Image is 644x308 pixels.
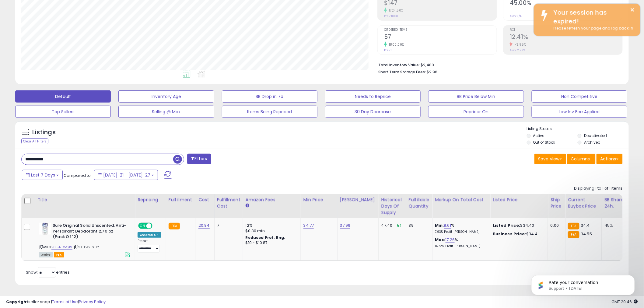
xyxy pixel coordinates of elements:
[73,245,99,250] span: | SKU: 4216-12
[510,14,522,18] small: Prev: N/A
[384,48,393,52] small: Prev: 3
[581,231,592,237] span: 34.55
[246,203,249,208] small: Amazon Fees.
[246,235,285,240] b: Reduced Prof. Rng.
[493,231,526,237] b: Business Price:
[604,223,625,228] div: 45%
[533,140,555,145] label: Out of Stock
[222,90,317,103] button: BB Drop in 7d
[435,197,488,203] div: Markup on Total Cost
[217,197,240,209] div: Fulfillment Cost
[303,197,335,203] div: Min Price
[630,6,635,14] button: ×
[6,299,106,305] div: seller snap | |
[37,197,132,203] div: Title
[527,126,629,132] p: Listing States:
[568,231,579,238] small: FBA
[381,223,401,228] div: 47.40
[118,106,214,118] button: Selling @ Max
[435,244,485,248] p: 14.72% Profit [PERSON_NAME]
[384,33,497,42] h2: 57
[493,197,545,203] div: Listed Price
[510,48,525,52] small: Prev: 12.92%
[51,245,72,250] a: B015ND5QJS
[574,186,623,191] div: Displaying 1 to 1 of 1 items
[222,106,317,118] button: Items Being Repriced
[169,197,193,203] div: Fulfillment
[198,222,210,229] a: 20.84
[384,28,497,32] span: Ordered Items
[534,154,566,164] button: Save View
[381,197,404,216] div: Historical Days Of Supply
[39,223,51,235] img: 41a1oWzb3JL._SL40_.jpg
[513,42,526,47] small: -3.95%
[584,140,600,145] label: Archived
[568,197,599,209] div: Current Buybox Price
[567,154,596,164] button: Columns
[409,197,430,209] div: Fulfillable Quantity
[15,90,111,103] button: Default
[378,62,420,68] b: Total Inventory Value:
[54,252,64,257] span: FBA
[510,33,622,42] h2: 12.41%
[435,237,485,248] div: %
[432,194,490,218] th: The percentage added to the cost of goods (COGS) that forms the calculator for Min & Max prices.
[581,222,590,228] span: 34.4
[15,106,111,118] button: Top Sellers
[187,154,211,164] button: Filters
[138,197,163,203] div: Repricing
[217,223,238,228] div: 7
[568,223,579,229] small: FBA
[138,239,161,253] div: Preset:
[493,223,543,228] div: $34.40
[26,269,70,275] span: Show: entries
[340,222,351,229] a: 37.99
[39,223,130,257] div: ASIN:
[584,133,607,138] label: Deactivated
[152,223,161,229] span: OFF
[79,299,106,305] a: Privacy Policy
[94,170,158,180] button: [DATE]-21 - [DATE]-27
[533,133,544,138] label: Active
[325,90,421,103] button: Needs to Reprice
[571,156,590,162] span: Columns
[428,90,524,103] button: BB Price Below Min
[378,69,426,75] b: Short Term Storage Fees:
[32,128,56,137] h5: Listings
[325,106,421,118] button: 30 Day Decrease
[435,223,485,234] div: %
[246,240,296,246] div: $10 - $10.87
[246,223,296,228] div: 12%
[435,230,485,234] p: 7.93% Profit [PERSON_NAME]
[493,231,543,237] div: $34.4
[532,106,627,118] button: Low Inv Fee Applied
[303,222,314,229] a: 34.77
[551,223,561,228] div: 0.00
[246,228,296,234] div: $0.30 min
[435,222,444,228] b: Min:
[340,197,376,203] div: [PERSON_NAME]
[493,222,520,228] b: Listed Price:
[604,197,627,209] div: BB Share 24h.
[549,26,636,31] div: Please refresh your page and log back in
[549,8,636,26] div: Your session has expired!
[444,222,451,229] a: 8.61
[428,106,524,118] button: Repricer On
[53,223,127,241] b: Sure Original Solid Unscented, Anti-Perspirant Deodorant 2.70 oz (Pack Of 12)
[387,42,404,47] small: 1800.00%
[39,252,53,257] span: All listings currently available for purchase on Amazon
[510,28,622,32] span: ROI
[551,197,563,209] div: Ship Price
[409,223,428,228] div: 39
[522,262,644,305] iframe: Intercom notifications message
[198,197,212,203] div: Cost
[387,8,404,13] small: 1724.50%
[435,237,446,243] b: Max:
[169,223,180,229] small: FBA
[246,197,298,203] div: Amazon Fees
[52,299,78,305] a: Terms of Use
